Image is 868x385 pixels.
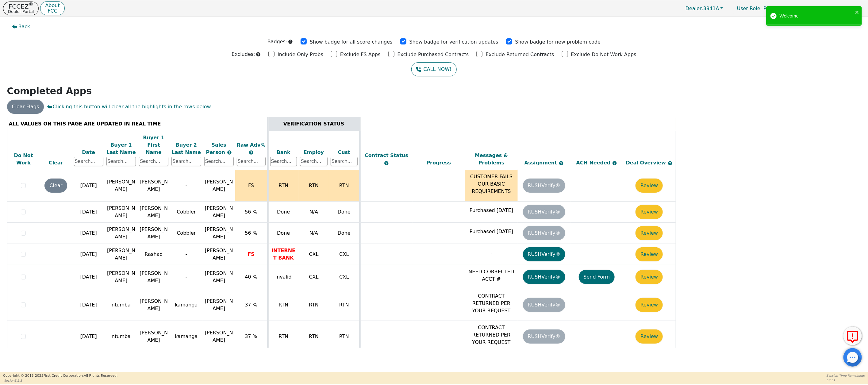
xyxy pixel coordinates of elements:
[686,6,719,11] span: 3941A
[790,4,865,13] a: 3941A:[PERSON_NAME]
[636,226,663,240] button: Review
[331,157,358,166] input: Search...
[74,149,103,156] div: Date
[298,202,329,223] td: N/A
[171,157,201,166] input: Search...
[8,3,34,10] p: FCCEZ
[626,160,673,166] span: Deal Overview
[467,173,516,195] p: CUSTOMER FAILS OUR BASIC REQUIREMENTS
[329,170,360,202] td: RTN
[576,160,613,166] span: ACH Needed
[298,265,329,289] td: CXL
[298,244,329,265] td: CXL
[29,2,33,7] sup: ®
[636,247,663,261] button: Review
[298,170,329,202] td: RTN
[737,6,762,11] span: User Role :
[411,62,456,76] button: CALL NOW!
[636,298,663,312] button: Review
[8,10,34,13] p: Dealer Portal
[523,270,565,284] button: RUSHVerify®
[248,183,254,188] span: FS
[467,228,516,235] p: Purchased [DATE]
[636,270,663,284] button: Review
[72,244,105,265] td: [DATE]
[232,51,255,58] p: Excludes:
[137,289,170,321] td: [PERSON_NAME]
[329,244,360,265] td: CXL
[44,179,67,193] button: Clear
[414,159,464,167] div: Progress
[105,202,137,223] td: [PERSON_NAME]
[636,179,663,193] button: Review
[170,170,202,202] td: -
[636,329,663,344] button: Review
[105,244,137,265] td: [PERSON_NAME]
[204,157,234,166] input: Search...
[268,265,298,289] td: Invalid
[467,249,516,256] p: -
[170,223,202,244] td: Cobbler
[205,270,233,283] span: [PERSON_NAME]
[105,170,137,202] td: [PERSON_NAME]
[270,157,297,166] input: Search...
[74,157,103,166] input: Search...
[170,265,202,289] td: -
[105,265,137,289] td: [PERSON_NAME]
[409,38,498,46] p: Show badge for verification updates
[843,327,862,345] button: Report Error to FCC
[731,2,789,14] a: User Role: Primary
[855,9,859,16] button: close
[310,38,393,46] p: Show badge for all score changes
[41,159,71,167] div: Clear
[245,302,257,308] span: 37 %
[137,223,170,244] td: [PERSON_NAME]
[298,223,329,244] td: N/A
[686,6,703,11] span: Dealer:
[3,373,117,379] p: Copyright © 2015- 2025 First Credit Corporation.
[329,202,360,223] td: Done
[731,2,789,14] p: Primary
[72,321,105,352] td: [DATE]
[205,179,233,192] span: [PERSON_NAME]
[467,207,516,214] p: Purchased [DATE]
[84,374,117,378] span: All Rights Reserved.
[72,265,105,289] td: [DATE]
[237,157,266,166] input: Search...
[467,152,516,167] div: Messages & Problems
[3,2,39,15] button: FCCEZ®Dealer Portal
[7,20,35,34] button: Back
[171,141,201,156] div: Buyer 2 Last Name
[270,120,358,128] div: VERIFICATION STATUS
[205,226,233,240] span: [PERSON_NAME]
[467,268,516,283] p: NEED CORRECTED ACCT #
[47,103,212,110] span: Clicking this button will clear all the highlights in the rows below.
[268,289,298,321] td: RTN
[205,205,233,218] span: [PERSON_NAME]
[329,289,360,321] td: RTN
[137,321,170,352] td: [PERSON_NAME]
[679,4,729,13] button: Dealer:3941A
[9,152,38,167] div: Do Not Work
[170,321,202,352] td: kamanga
[268,321,298,352] td: RTN
[267,38,287,45] p: Badges:
[467,292,516,314] p: CONTRACT RETURNED PER YOUR REQUEST
[139,157,168,166] input: Search...
[137,202,170,223] td: [PERSON_NAME]
[205,330,233,343] span: [PERSON_NAME]
[206,142,227,155] span: Sales Person
[268,170,298,202] td: RTN
[105,223,137,244] td: [PERSON_NAME]
[205,248,233,261] span: [PERSON_NAME]
[137,265,170,289] td: [PERSON_NAME]
[72,202,105,223] td: [DATE]
[7,100,44,114] button: Clear Flags
[524,160,559,166] span: Assignment
[523,247,565,261] button: RUSHVerify®
[298,289,329,321] td: RTN
[7,86,92,96] strong: Completed Apps
[9,120,266,128] div: ALL VALUES ON THIS PAGE ARE UPDATED IN REAL TIME
[329,321,360,352] td: RTN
